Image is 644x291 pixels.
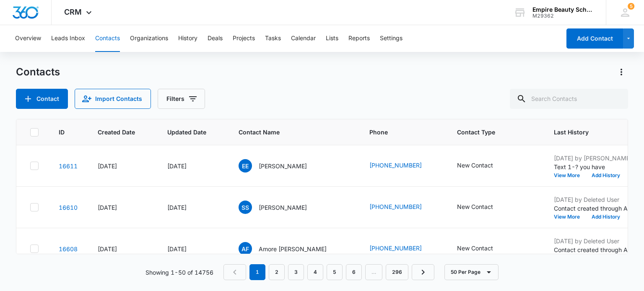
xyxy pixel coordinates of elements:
a: Page 4 [307,264,323,280]
div: [DATE] [167,245,218,253]
a: [PHONE_NUMBER] [369,202,422,211]
p: [PERSON_NAME] [259,162,307,170]
a: [PHONE_NUMBER] [369,244,422,252]
span: Contact Name [239,128,337,136]
div: notifications count [628,3,634,10]
span: CRM [64,8,82,16]
span: AF [239,242,252,255]
div: [DATE] [98,203,147,212]
a: Navigate to contact details page for Amore Fannon [59,245,78,252]
button: Tasks [265,25,281,52]
p: [PERSON_NAME] [259,203,307,212]
button: Overview [15,25,41,52]
span: Updated Date [167,128,206,136]
button: Reports [348,25,370,52]
div: Contact Type - New Contact - Select to Edit Field [457,202,508,212]
div: New Contact [457,161,493,170]
div: [DATE] [167,162,218,170]
a: Next Page [412,264,434,280]
span: Contact Type [457,128,522,136]
div: account id [532,13,594,19]
div: Contact Type - New Contact - Select to Edit Field [457,161,508,171]
input: Search Contacts [510,89,628,109]
button: Organizations [130,25,168,52]
button: Deals [208,25,223,52]
button: Add History [586,214,626,219]
a: Navigate to contact details page for Elizabeth Ellinger [59,162,78,170]
a: Page 6 [346,264,362,280]
div: Phone - (603) 212-8047 - Select to Edit Field [369,244,437,254]
button: Projects [233,25,255,52]
div: account name [532,6,594,13]
div: Contact Name - Elizabeth Ellinger - Select to Edit Field [239,159,322,173]
span: SS [239,201,252,214]
button: Import Contacts [75,89,151,109]
span: ID [59,128,65,136]
button: View More [554,173,586,178]
div: [DATE] [98,162,147,170]
div: Contact Type - New Contact - Select to Edit Field [457,244,508,254]
div: Phone - +16038338811 - Select to Edit Field [369,202,437,212]
a: Page 3 [288,264,304,280]
span: EE [239,159,252,173]
a: Page 296 [386,264,408,280]
button: Settings [380,25,402,52]
span: Phone [369,128,425,136]
button: Contacts [95,25,120,52]
div: Phone - +16037831065 - Select to Edit Field [369,161,437,171]
p: Amore [PERSON_NAME] [259,245,327,253]
div: New Contact [457,244,493,252]
div: New Contact [457,202,493,211]
button: View More [554,214,586,219]
button: Leads Inbox [51,25,85,52]
button: Add Contact [16,89,68,109]
div: Contact Name - Amore Fannon - Select to Edit Field [239,242,342,255]
a: Page 2 [269,264,285,280]
div: Contact Name - Sabrina Staples - Select to Edit Field [239,201,322,214]
span: Created Date [98,128,135,136]
button: Add History [586,173,626,178]
a: Navigate to contact details page for Sabrina Staples [59,204,78,211]
a: Page 5 [327,264,343,280]
button: Add Contact [566,28,623,49]
button: Calendar [291,25,316,52]
div: [DATE] [167,203,218,212]
div: [DATE] [98,245,147,253]
button: History [178,25,197,52]
span: 5 [628,3,634,10]
nav: Pagination [223,264,434,280]
em: 1 [249,264,265,280]
button: Actions [615,65,628,79]
a: [PHONE_NUMBER] [369,161,422,170]
button: Lists [326,25,338,52]
h1: Contacts [16,66,60,78]
p: Showing 1-50 of 14756 [145,268,213,277]
button: 50 Per Page [444,264,499,280]
button: Filters [158,89,205,109]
